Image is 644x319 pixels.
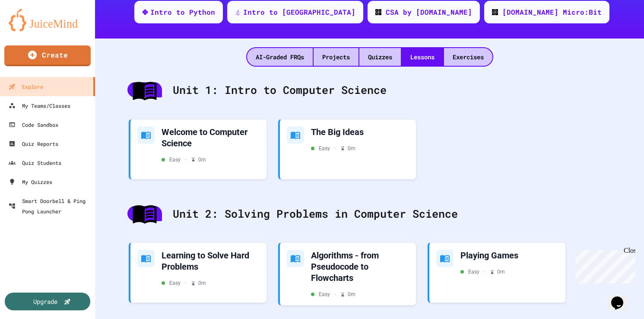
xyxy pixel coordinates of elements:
a: Create [4,45,91,66]
div: [DOMAIN_NAME] Micro:Bit [502,7,602,17]
div: Quizzes [359,48,401,66]
span: • [185,279,187,287]
div: Unit 1: Intro to Computer Science [119,73,620,107]
div: Easy 0 m [311,290,355,298]
div: Explore [9,81,43,92]
div: Quiz Students [9,158,61,168]
div: Lessons [402,48,443,66]
div: Intro to Python [150,7,215,17]
span: • [334,145,336,152]
div: My Quizzes [9,177,52,187]
span: • [334,290,336,298]
img: logo-orange.svg [9,9,86,31]
div: Projects [314,48,358,66]
div: Smart Doorbell & Ping Pong Launcher [9,196,92,216]
span: • [185,156,187,164]
img: CODE_logo_RGB.png [375,9,381,15]
div: Exercises [444,48,492,66]
div: My Teams/Classes [9,100,70,111]
div: Chat with us now!Close [3,3,60,55]
div: Playing Games [460,250,558,261]
span: • [484,268,485,276]
div: Easy 0 m [162,279,206,287]
div: AI-Graded FRQs [247,48,313,66]
div: Quiz Reports [9,139,58,149]
div: Unit 2: Solving Problems in Computer Science [119,197,620,231]
div: Welcome to Computer Science [162,126,260,149]
div: Intro to [GEOGRAPHIC_DATA] [243,7,355,17]
div: The Big Ideas [311,126,409,138]
div: Upgrade [33,297,57,306]
div: CSA by [DOMAIN_NAME] [386,7,472,17]
iframe: chat widget [608,284,635,310]
div: Easy 0 m [460,268,505,276]
div: Algorithms - from Pseudocode to Flowcharts [311,250,409,284]
div: Easy 0 m [311,145,355,152]
div: Learning to Solve Hard Problems [162,250,260,272]
div: Easy 0 m [162,156,206,164]
iframe: chat widget [572,247,635,284]
div: Code Sandbox [9,119,58,130]
img: CODE_logo_RGB.png [492,9,498,15]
